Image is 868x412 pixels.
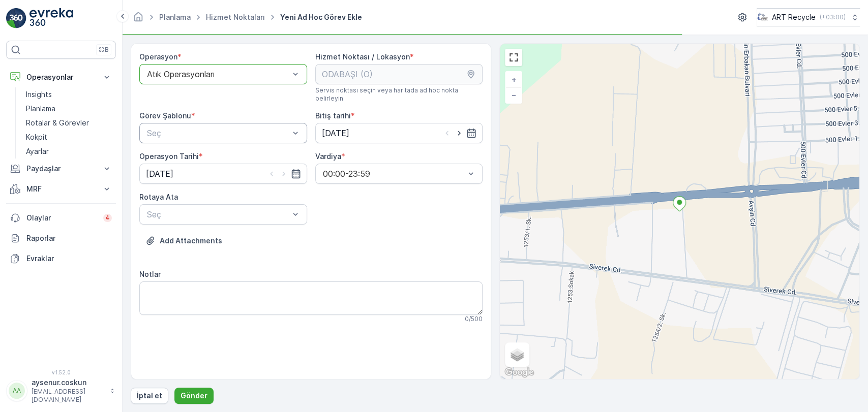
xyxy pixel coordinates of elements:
[26,132,47,142] p: Kokpit
[6,208,116,228] a: Olaylar4
[139,233,228,249] button: Dosya Yükle
[465,315,483,323] p: 0 / 500
[105,214,110,222] p: 4
[174,388,214,404] button: Gönder
[22,87,116,102] a: Insights
[26,233,112,243] p: Raporlar
[29,8,73,28] img: logo_light-DOdMpM7g.png
[506,50,521,65] a: View Fullscreen
[160,236,222,246] p: Add Attachments
[22,116,116,130] a: Rotalar & Görevler
[6,67,116,87] button: Operasyonlar
[772,12,816,22] p: ART Recycle
[26,213,97,223] p: Olaylar
[820,13,846,21] p: ( +03:00 )
[757,12,768,23] img: image_23.png
[26,89,52,100] p: Insights
[502,366,536,379] img: Google
[26,184,96,194] p: MRF
[278,12,364,22] span: Yeni Ad Hoc Görev Ekle
[22,130,116,144] a: Kokpit
[6,369,116,375] span: v 1.52.0
[502,366,536,379] a: Bu bölgeyi Google Haritalar'da açın (yeni pencerede açılır)
[181,391,207,401] p: Gönder
[137,391,162,401] p: İptal et
[315,152,341,161] label: Vardiya
[139,52,177,61] label: Operasyon
[6,248,116,269] a: Evraklar
[22,102,116,116] a: Planlama
[506,343,528,366] a: Layers
[6,159,116,179] button: Paydaşlar
[315,123,483,143] input: dd/mm/yyyy
[26,118,89,128] p: Rotalar & Görevler
[26,146,49,156] p: Ayarlar
[506,87,521,103] a: Uzaklaştır
[26,253,112,264] p: Evraklar
[26,72,96,82] p: Operasyonlar
[6,8,26,28] img: logo
[147,127,289,139] p: Seç
[512,75,516,84] span: +
[315,52,410,61] label: Hizmet Noktası / Lokasyon
[315,86,483,103] span: Servis noktası seçin veya haritada ad hoc nokta belirleyin.
[159,13,191,21] a: Planlama
[506,72,521,87] a: Yakınlaştır
[512,90,517,99] span: −
[139,111,191,120] label: Görev Şablonu
[757,8,860,26] button: ART Recycle(+03:00)
[22,144,116,159] a: Ayarlar
[26,104,55,114] p: Planlama
[6,377,116,404] button: AAaysenur.coskun[EMAIL_ADDRESS][DOMAIN_NAME]
[139,270,161,278] label: Notlar
[32,388,105,404] p: [EMAIL_ADDRESS][DOMAIN_NAME]
[131,388,168,404] button: İptal et
[6,228,116,248] a: Raporlar
[9,383,25,399] div: AA
[139,193,178,201] label: Rotaya Ata
[26,164,96,174] p: Paydaşlar
[315,64,483,84] input: ODABAŞI (O)
[99,46,109,54] p: ⌘B
[6,179,116,199] button: MRF
[315,111,351,120] label: Bitiş tarihi
[32,377,105,388] p: aysenur.coskun
[139,152,199,161] label: Operasyon Tarihi
[139,164,307,184] input: dd/mm/yyyy
[147,208,289,220] p: Seç
[133,15,144,24] a: Ana Sayfa
[206,13,265,21] a: Hizmet Noktaları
